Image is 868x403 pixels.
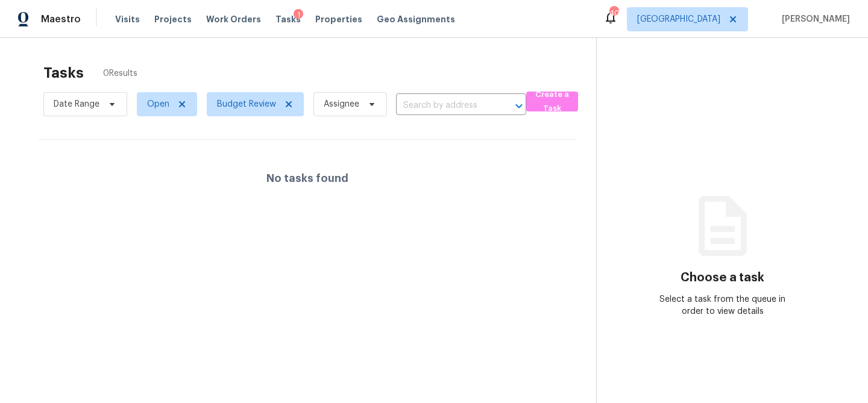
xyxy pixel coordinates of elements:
span: Work Orders [206,13,261,25]
h2: Tasks [43,67,84,79]
button: Open [511,98,527,114]
span: Properties [315,13,362,25]
span: Tasks [275,15,301,23]
span: Maestro [41,13,81,25]
span: Geo Assignments [377,13,455,25]
div: Select a task from the queue in order to view details [659,293,785,317]
span: Date Range [54,98,99,110]
span: Budget Review [217,98,276,110]
span: Open [147,98,169,110]
h3: Choose a task [681,272,764,284]
span: Assignee [324,98,359,110]
div: 40 [609,7,618,19]
span: Create a Task [532,88,572,116]
h4: No tasks found [266,172,348,184]
button: Create a Task [526,92,578,111]
span: [PERSON_NAME] [777,13,850,25]
span: Projects [154,13,192,25]
input: Search by address [396,96,492,115]
span: Visits [115,13,140,25]
span: [GEOGRAPHIC_DATA] [637,13,720,25]
span: 0 Results [103,67,137,80]
div: 1 [294,9,303,21]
